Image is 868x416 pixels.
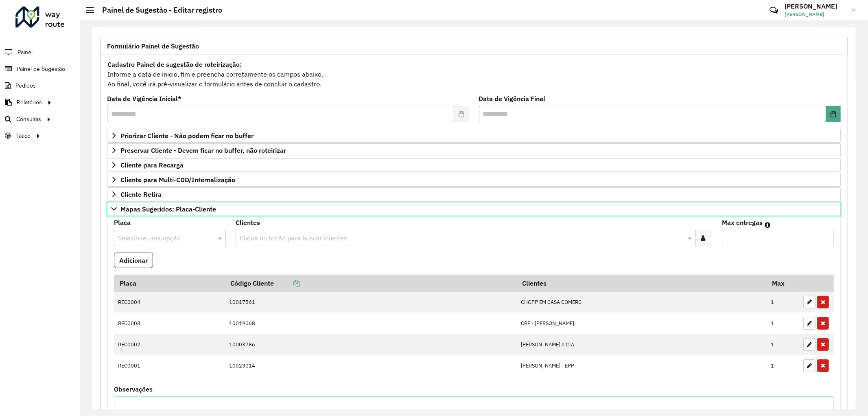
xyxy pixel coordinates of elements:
a: Preservar Cliente - Devem ficar no buffer, não roteirizar [107,143,841,157]
span: Painel de Sugestão [17,65,65,73]
button: Adicionar [114,253,153,268]
td: 10017561 [225,292,517,313]
em: Máximo de clientes que serão colocados na mesma rota com os clientes informados [765,222,770,228]
td: 1 [767,334,799,355]
td: CBE - [PERSON_NAME] [516,313,766,334]
span: [PERSON_NAME] [785,11,846,18]
a: Priorizar Cliente - Não podem ficar no buffer [107,129,841,143]
span: Priorizar Cliente - Não podem ficar no buffer [120,132,254,139]
td: REC0002 [114,334,225,355]
span: Pedidos [15,81,36,90]
label: Data de Vigência Inicial [107,94,181,103]
th: Clientes [516,275,766,292]
span: Mapas Sugeridos: Placa-Cliente [120,206,216,212]
div: Informe a data de inicio, fim e preencha corretamente os campos abaixo. Ao final, você irá pré-vi... [107,59,841,89]
label: Placa [114,218,131,227]
td: 10003786 [225,334,517,355]
td: REC0004 [114,292,225,313]
a: Copiar [274,279,300,287]
span: Painel [17,48,33,57]
td: [PERSON_NAME] e CIA [516,334,766,355]
h2: Painel de Sugestão - Editar registro [94,6,222,15]
th: Max [767,275,799,292]
button: Choose Date [826,106,841,122]
td: 10023014 [225,355,517,376]
td: [PERSON_NAME] - EPP [516,355,766,376]
td: REC0001 [114,355,225,376]
a: Mapas Sugeridos: Placa-Cliente [107,202,841,216]
a: Contato Rápido [765,2,783,19]
strong: Cadastro Painel de sugestão de roteirização: [107,60,242,68]
span: Formulário Painel de Sugestão [107,43,199,49]
span: Preservar Cliente - Devem ficar no buffer, não roteirizar [120,147,286,154]
a: Cliente para Multi-CDD/Internalização [107,173,841,187]
td: 1 [767,355,799,376]
td: CHOPP EM CASA COMERC [516,292,766,313]
a: Cliente para Recarga [107,158,841,172]
label: Data de Vigência Final [479,94,546,103]
td: 1 [767,313,799,334]
th: Placa [114,275,225,292]
h3: [PERSON_NAME] [785,2,846,10]
span: Cliente para Recarga [120,162,184,168]
span: Cliente para Multi-CDD/Internalização [120,176,235,183]
span: Consultas [16,115,41,123]
label: Observações [114,384,153,394]
td: 10019068 [225,313,517,334]
span: Cliente Retira [120,191,162,198]
td: REC0003 [114,313,225,334]
td: 1 [767,292,799,313]
span: Relatórios [17,98,42,107]
th: Código Cliente [225,275,517,292]
a: Cliente Retira [107,187,841,201]
label: Max entregas [722,218,763,227]
label: Clientes [236,218,260,227]
span: Tático [15,132,31,140]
